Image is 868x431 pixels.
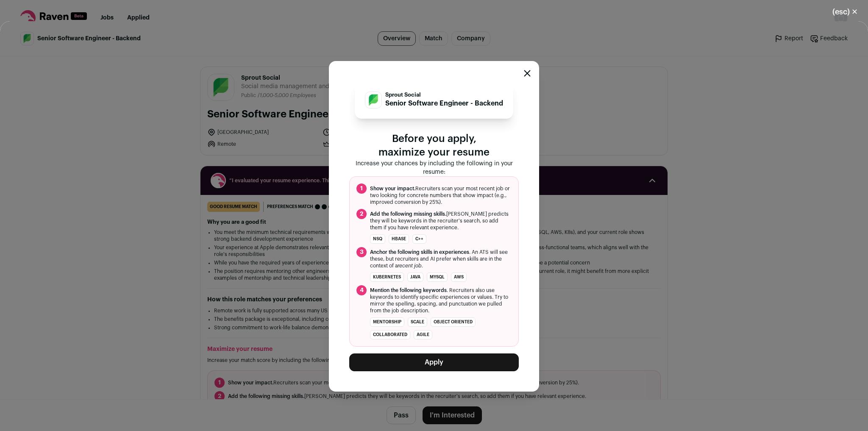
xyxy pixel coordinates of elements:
[385,92,503,98] p: Sprout Social
[389,234,409,244] li: Hbase
[349,353,519,371] button: Apply
[414,330,432,339] li: agile
[370,250,469,255] span: Anchor the following skills in experiences
[427,273,448,282] li: MySQL
[370,186,415,191] span: Show your impact.
[356,184,367,194] span: 1
[365,92,381,108] img: 78abf86bae6893f9a21023ec089c2f3dc074d27dcd4bd123f8aeb2e142e52420.jpg
[431,317,476,327] li: object oriented
[356,285,367,295] span: 4
[451,273,467,282] li: AWS
[370,249,512,269] span: . An ATS will see these, but recruiters and AI prefer when skills are in the context of a
[370,330,410,339] li: collaborated
[370,234,385,244] li: NSQ
[398,263,423,268] i: recent job.
[370,211,446,217] span: Add the following missing skills.
[349,159,519,176] p: Increase your chances by including the following in your resume:
[822,3,868,21] button: Close modal
[349,132,519,159] p: Before you apply, maximize your resume
[370,185,512,206] span: Recruiters scan your most recent job or two looking for concrete numbers that show impact (e.g., ...
[370,211,512,231] span: [PERSON_NAME] predicts they will be keywords in the recruiter's search, so add them if you have r...
[385,98,503,108] p: Senior Software Engineer - Backend
[407,273,423,282] li: Java
[370,288,447,293] span: Mention the following keywords
[412,234,426,244] li: C++
[370,287,512,314] span: . Recruiters also use keywords to identify specific experiences or values. Try to mirror the spel...
[524,70,531,77] button: Close modal
[370,317,404,327] li: mentorship
[356,209,367,219] span: 2
[370,273,404,282] li: Kubernetes
[356,247,367,257] span: 3
[408,317,427,327] li: scale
